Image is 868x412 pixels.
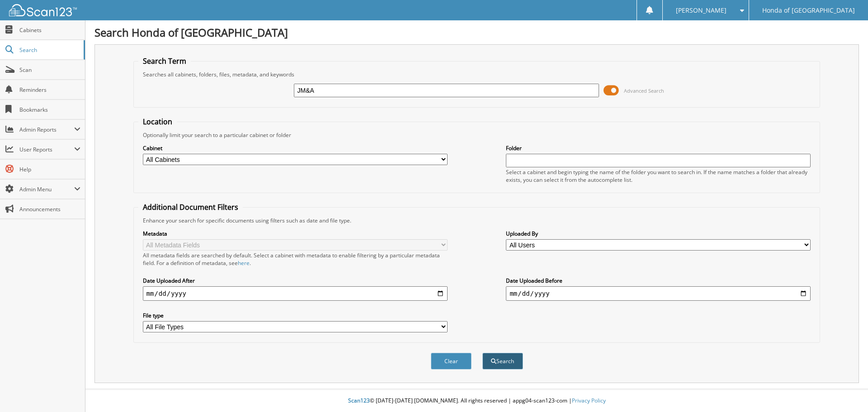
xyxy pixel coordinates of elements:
[19,146,74,153] span: User Reports
[143,286,448,301] input: start
[138,71,816,78] div: Searches all cabinets, folders, files, metadata, and keywords
[143,251,448,267] div: All metadata fields are searched by default. Select a cabinet with metadata to enable filtering b...
[238,259,250,267] a: here
[506,230,811,237] label: Uploaded By
[19,166,80,173] span: Help
[431,353,472,369] button: Clear
[19,106,80,114] span: Bookmarks
[506,286,811,301] input: end
[482,353,523,369] button: Search
[506,277,811,284] label: Date Uploaded Before
[143,277,448,284] label: Date Uploaded After
[506,168,811,184] div: Select a cabinet and begin typing the name of the folder you want to search in. If the name match...
[94,25,859,40] h1: Search Honda of [GEOGRAPHIC_DATA]
[19,126,74,133] span: Admin Reports
[624,87,664,94] span: Advanced Search
[138,217,816,224] div: Enhance your search for specific documents using filters such as date and file type.
[19,185,74,193] span: Admin Menu
[506,144,811,152] label: Folder
[143,144,448,152] label: Cabinet
[138,56,191,66] legend: Search Term
[19,205,80,213] span: Announcements
[762,8,855,13] span: Honda of [GEOGRAPHIC_DATA]
[19,46,79,54] span: Search
[572,397,606,404] a: Privacy Policy
[19,66,80,74] span: Scan
[9,4,77,16] img: scan123-logo-white.svg
[823,369,868,412] iframe: Chat Widget
[138,117,177,127] legend: Location
[19,26,80,34] span: Cabinets
[19,86,80,94] span: Reminders
[676,8,726,13] span: [PERSON_NAME]
[348,397,370,404] span: Scan123
[143,312,448,319] label: File type
[138,202,243,212] legend: Additional Document Filters
[138,131,816,139] div: Optionally limit your search to a particular cabinet or folder
[143,230,448,237] label: Metadata
[85,390,868,412] div: © [DATE]-[DATE] [DOMAIN_NAME]. All rights reserved | appg04-scan123-com |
